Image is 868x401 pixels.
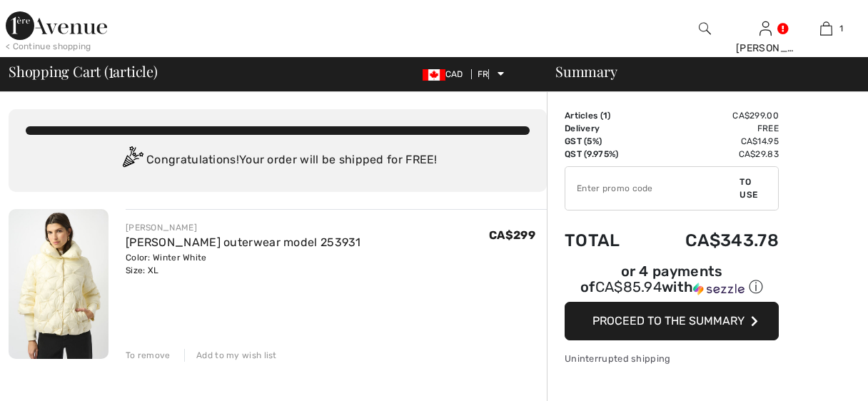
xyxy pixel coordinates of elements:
[592,314,745,328] font: Proceed to the summary
[9,61,108,81] font: Shopping Cart (
[565,111,603,121] font: Articles (
[565,265,779,302] div: or 4 payments ofCA$85.94withSezzle Click to learn more about Sezzle
[565,123,600,133] font: Delivery
[565,136,602,146] font: GST (5%)
[126,223,197,233] font: [PERSON_NAME]
[607,111,610,121] font: )
[565,265,779,297] div: or 4 payments of with
[108,57,113,82] font: 1
[126,235,361,249] a: [PERSON_NAME] outerwear model 253931
[693,283,745,295] img: Sezzle
[118,146,146,175] img: Congratulation2.svg
[839,24,843,34] font: 1
[478,69,489,79] font: FR
[736,42,819,54] font: [PERSON_NAME]
[445,69,463,79] font: CAD
[732,111,779,121] font: CA$299.00
[759,21,772,35] a: Log in
[565,302,779,340] button: Proceed to the summary
[797,20,856,37] a: 1
[113,61,157,81] font: article)
[423,69,445,81] img: Canadian Dollar
[565,149,619,159] font: QST (9.975%)
[565,167,740,210] input: Promo code
[126,253,207,263] font: Color: Winter White
[9,209,108,359] img: Joseph Ribkoff outerwear model 253931
[699,20,711,37] img: research
[739,149,779,159] font: CA$29.83
[6,41,91,51] font: < Continue shopping
[6,11,107,40] img: 1st Avenue
[741,136,779,146] font: CA$14.95
[196,350,277,360] font: Add to my wish list
[239,153,438,166] font: Your order will be shipped for FREE!
[685,230,779,250] font: CA$343.78
[595,278,662,295] span: CA$85.94
[555,61,617,81] font: Summary
[146,153,239,166] font: Congratulations!
[126,265,158,275] font: Size: XL
[565,353,671,364] font: Uninterrupted shipping
[820,20,832,37] img: My cart
[740,177,757,200] font: To use
[565,230,620,250] font: Total
[489,228,535,242] font: CA$299
[603,111,607,121] font: 1
[126,350,171,360] font: To remove
[757,123,779,133] font: Free
[759,20,772,37] img: My information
